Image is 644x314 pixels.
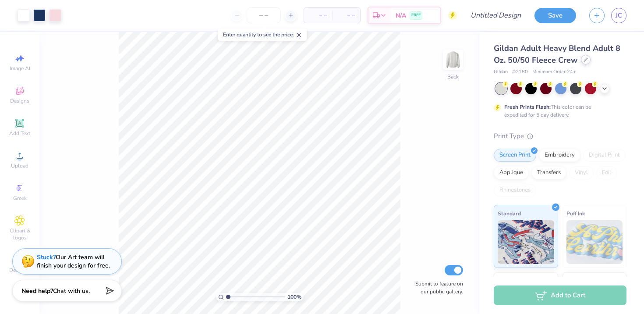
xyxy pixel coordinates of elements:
img: Back [444,51,462,68]
div: Transfers [531,166,566,179]
div: Rhinestones [494,184,536,197]
label: Submit to feature on our public gallery. [410,280,463,296]
strong: Fresh Prints Flash: [504,103,551,111]
div: Foil [596,166,617,179]
span: Clipart & logos [4,227,35,241]
button: Save [534,8,576,23]
span: Designs [10,97,29,104]
div: This color can be expedited for 5 day delivery. [504,103,612,119]
span: – – [309,11,327,20]
span: Metallic & Glitter Ink [566,276,618,285]
span: Minimum Order: 24 + [532,68,576,76]
span: Image AI [10,65,30,72]
div: Applique [494,166,529,179]
strong: Need help? [21,287,53,295]
span: – – [337,11,355,20]
span: Standard [498,209,521,218]
div: Enter quantity to see the price. [218,29,307,41]
input: – – [247,7,281,23]
span: FREE [411,12,421,18]
span: 100 % [287,293,301,301]
span: Gildan Adult Heavy Blend Adult 8 Oz. 50/50 Fleece Crew [494,43,620,65]
strong: Stuck? [37,253,56,261]
span: Puff Ink [566,209,585,218]
span: Add Text [9,130,30,137]
span: JC [616,11,622,21]
span: Upload [11,162,28,169]
div: Embroidery [539,149,580,162]
div: Back [447,73,459,81]
div: Digital Print [583,149,626,162]
span: Gildan [494,68,508,76]
input: Untitled Design [464,7,528,24]
span: Chat with us. [53,287,90,295]
span: Neon Ink [498,276,519,285]
div: Our Art team will finish your design for free. [37,253,110,270]
span: Decorate [9,267,30,274]
img: Standard [498,220,554,264]
img: Puff Ink [566,220,623,264]
span: Greek [13,195,27,202]
a: JC [611,8,626,23]
div: Vinyl [569,166,594,179]
span: # G180 [512,68,528,76]
div: Screen Print [494,149,536,162]
div: Print Type [494,131,626,141]
span: N/A [396,11,406,20]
